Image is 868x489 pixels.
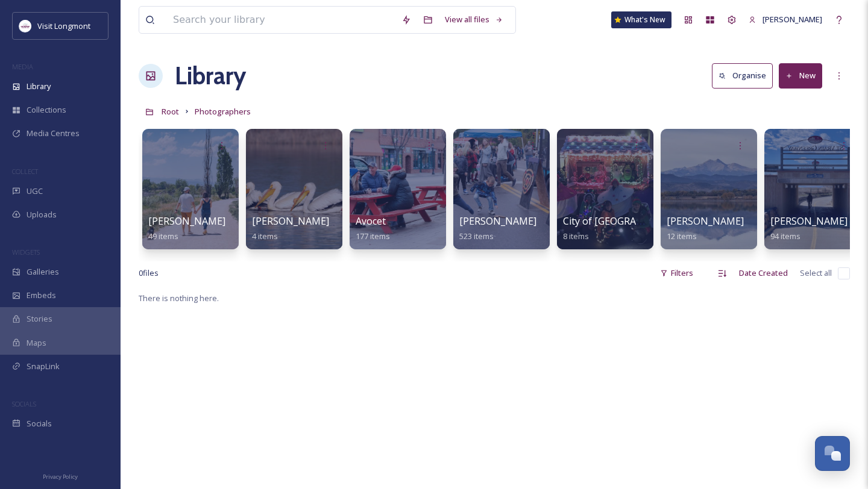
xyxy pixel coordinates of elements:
span: 12 items [667,231,697,241]
div: Filters [654,261,699,285]
a: [PERSON_NAME]12 items [667,216,744,241]
span: [PERSON_NAME] [770,214,848,228]
button: New [779,63,822,88]
span: Privacy Policy [43,473,78,481]
a: City of [GEOGRAPHIC_DATA]8 items [563,216,691,241]
span: 0 file s [139,267,159,279]
span: SnapLink [27,361,60,372]
span: Root [162,106,179,117]
span: SOCIALS [12,399,36,408]
span: Library [27,81,51,92]
span: [PERSON_NAME] [148,214,225,228]
img: longmont.jpg [19,20,31,32]
a: Organise [712,63,779,88]
a: [PERSON_NAME]49 items [148,216,225,241]
a: What's New [611,11,671,28]
span: 4 items [252,231,278,241]
span: Maps [27,337,46,349]
span: Embeds [27,290,56,301]
span: 177 items [356,231,390,241]
a: [PERSON_NAME]523 items [459,216,536,241]
button: Open Chat [815,436,850,471]
span: City of [GEOGRAPHIC_DATA] [563,214,691,228]
a: Photographers [195,104,251,119]
button: Organise [712,63,773,88]
span: Avocet [356,214,386,228]
div: Date Created [733,261,794,285]
span: MEDIA [12,62,33,71]
a: Library [175,58,246,94]
span: 8 items [563,231,589,241]
a: [PERSON_NAME]94 items [770,216,848,241]
a: View all files [439,8,509,31]
span: [PERSON_NAME] [763,14,822,25]
span: 523 items [459,231,494,241]
span: 94 items [770,231,800,241]
input: Search your library [167,7,395,33]
span: [PERSON_NAME] [667,214,744,228]
span: 49 items [148,231,178,241]
span: [PERSON_NAME] [252,214,329,228]
span: Select all [800,267,832,279]
span: Photographers [195,106,251,117]
span: Uploads [27,209,57,220]
span: [PERSON_NAME] [459,214,536,228]
span: Stories [27,313,52,325]
a: Root [162,104,179,119]
span: Media Centres [27,128,80,139]
span: Galleries [27,266,59,278]
span: WIDGETS [12,248,40,257]
span: COLLECT [12,167,38,176]
a: [PERSON_NAME] [743,8,828,31]
span: There is nothing here. [139,293,219,304]
span: Visit Longmont [37,20,90,31]
span: Collections [27,104,66,116]
span: UGC [27,185,43,197]
a: [PERSON_NAME]4 items [252,216,329,241]
a: Avocet177 items [356,216,390,241]
a: Privacy Policy [43,469,78,483]
span: Socials [27,418,52,429]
